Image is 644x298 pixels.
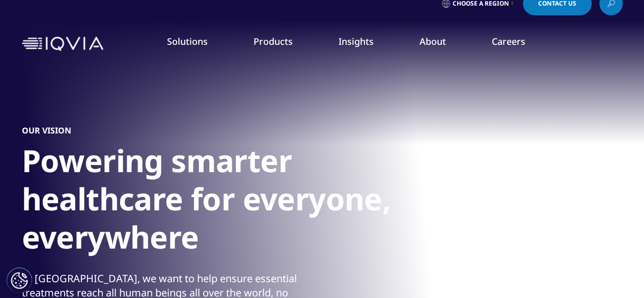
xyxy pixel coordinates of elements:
[419,35,446,47] a: About
[254,35,293,47] a: Products
[538,1,576,7] span: Contact Us
[22,125,71,136] h5: OUR VISION
[492,35,525,47] a: Careers
[167,35,208,47] a: Solutions
[107,20,623,68] nav: Primary
[22,142,404,262] h1: Powering smarter healthcare for everyone, everywhere
[7,267,32,293] button: Cookie Settings
[339,35,374,47] a: Insights
[22,37,103,51] img: IQVIA Healthcare Information Technology and Pharma Clinical Research Company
